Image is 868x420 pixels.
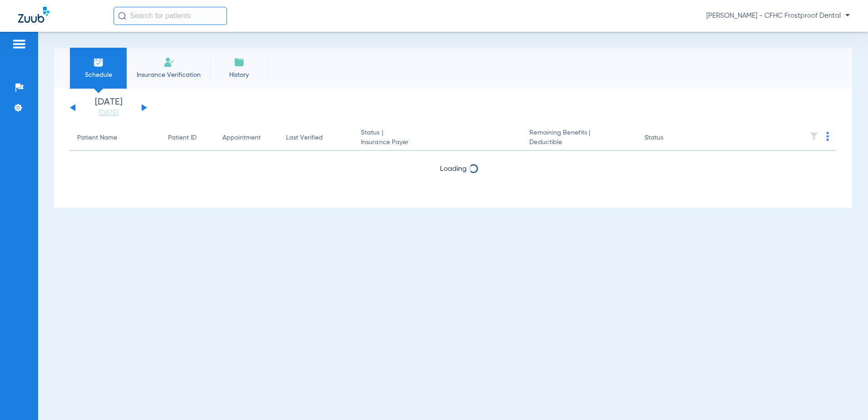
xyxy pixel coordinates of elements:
[286,133,346,143] div: Last Verified
[77,133,117,143] div: Patient Name
[234,57,245,68] img: History
[81,109,136,118] a: [DATE]
[93,57,104,68] img: Schedule
[113,7,227,25] input: Search for patients
[77,133,153,143] div: Patient Name
[168,133,208,143] div: Patient ID
[81,98,136,118] li: [DATE]
[361,138,515,147] span: Insurance Payer
[118,12,126,20] img: Search Icon
[222,133,261,143] div: Appointment
[222,133,271,143] div: Appointment
[354,125,522,151] th: Status |
[286,133,323,143] div: Last Verified
[522,125,637,151] th: Remaining Benefits |
[168,133,197,143] div: Patient ID
[77,70,120,80] span: Schedule
[826,132,829,141] img: group-dot-blue.svg
[133,70,204,80] span: Insurance Verification
[637,125,699,151] th: Status
[809,132,819,141] img: filter.svg
[529,138,630,147] span: Deductible
[163,57,174,68] img: Manual Insurance Verification
[440,165,467,173] span: Loading
[706,11,850,20] span: [PERSON_NAME] - CFHC Frostproof Dental
[18,7,49,23] img: Zuub Logo
[12,39,26,50] img: hamburger-icon
[217,70,261,80] span: History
